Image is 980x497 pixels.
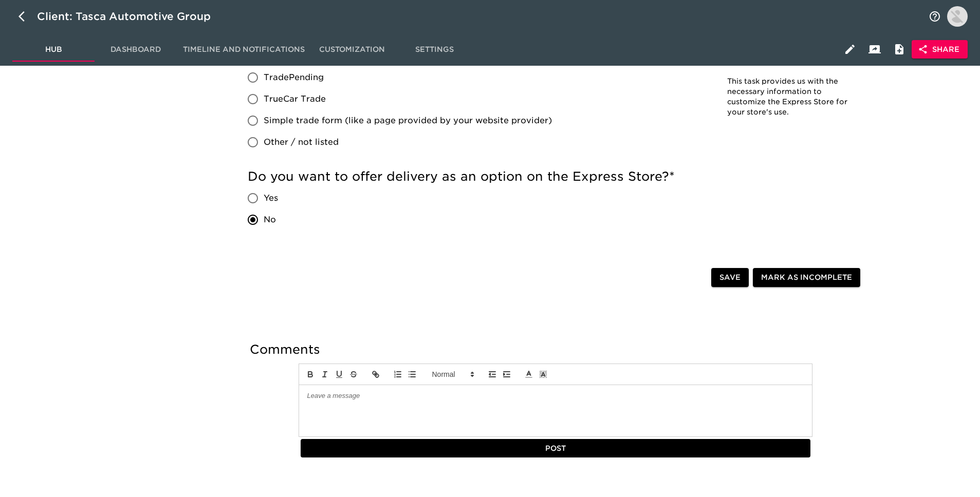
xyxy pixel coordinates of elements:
[838,37,862,62] button: Edit Hub
[250,341,862,358] h5: Comments
[264,71,324,84] span: TradePending
[183,43,305,56] span: Timeline and Notifications
[761,271,852,284] span: Mark as Incomplete
[920,43,959,56] span: Share
[922,4,947,29] button: notifications
[399,43,469,56] span: Settings
[912,40,968,59] button: Share
[862,37,887,62] button: Client View
[264,214,276,226] span: No
[264,192,278,204] span: Yes
[301,439,810,458] button: Post
[719,271,741,284] span: Save
[248,168,701,185] h5: Do you want to offer delivery as an option on the Express Store?
[753,268,860,287] button: Mark as Incomplete
[37,8,225,25] div: Client: Tasca Automotive Group
[19,43,88,56] span: Hub
[887,37,912,62] button: Internal Notes and Comments
[264,136,339,148] span: Other / not listed
[101,43,171,56] span: Dashboard
[317,43,387,56] span: Customization
[264,93,326,105] span: TrueCar Trade
[711,268,749,287] button: Save
[264,114,552,127] span: Simple trade form (like a page provided by your website provider)
[947,6,968,27] img: Profile
[727,77,850,118] p: This task provides us with the necessary information to customize the Express Store for your stor...
[305,442,806,455] span: Post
